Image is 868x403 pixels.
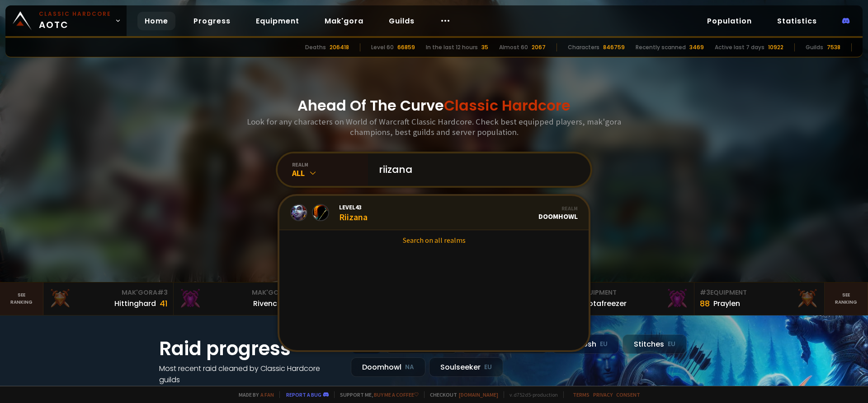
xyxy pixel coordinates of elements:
div: Doomhowl [351,357,425,377]
small: Classic Hardcore [39,10,111,18]
div: Notafreezer [583,298,627,309]
a: Population [700,12,759,30]
a: Level43RiizanaRealmDoomhowl [279,196,589,230]
div: Deaths [305,43,326,51]
a: Mak'Gora#3Hittinghard41 [43,283,174,315]
input: Search a character... [373,153,580,186]
a: Privacy [593,391,613,398]
small: EU [600,340,608,349]
span: Made by [233,391,274,398]
a: #3Equipment88Praylen [694,283,825,315]
div: Equipment [570,288,689,297]
div: Almost 60 [499,43,528,51]
a: Report a bug [286,391,321,398]
a: #2Equipment88Notafreezer [564,283,694,315]
div: 66859 [397,43,415,51]
div: 2067 [532,43,546,51]
div: Soulseeker [429,357,503,377]
a: Buy me a coffee [374,391,419,398]
span: Classic Hardcore [444,95,571,116]
div: 88 [700,297,710,310]
a: Statistics [770,12,824,30]
div: Equipment [700,288,819,297]
div: 206418 [330,43,349,51]
div: Praylen [713,298,740,309]
div: Mak'Gora [49,288,168,297]
a: Search on all realms [279,230,589,250]
div: 7538 [827,43,840,51]
a: [DOMAIN_NAME] [459,391,498,398]
a: Equipment [249,12,307,30]
span: Support me, [334,391,419,398]
h1: Raid progress [159,334,340,363]
small: NA [405,363,414,372]
div: Guilds [806,43,823,51]
div: 35 [481,43,488,51]
div: Recently scanned [636,43,686,51]
div: Mak'Gora [179,288,298,297]
a: Mak'gora [317,12,371,30]
div: Rivench [253,298,282,309]
div: Stitches [623,334,687,354]
span: v. d752d5 - production [504,391,558,398]
div: In the last 12 hours [426,43,478,51]
a: Seeranking [825,283,868,315]
div: Active last 7 days [715,43,764,51]
div: realm [292,161,368,168]
a: Classic HardcoreAOTC [5,5,127,36]
a: Consent [616,391,640,398]
div: Doomhowl [538,205,578,221]
a: Mak'Gora#2Rivench100 [174,283,304,315]
div: Riizana [339,203,368,222]
div: 10922 [768,43,783,51]
span: # 3 [700,288,710,297]
span: Level 43 [339,203,368,211]
div: Realm [538,205,578,212]
span: AOTC [39,10,111,32]
div: Level 60 [371,43,394,51]
div: 3469 [689,43,704,51]
h3: Look for any characters on World of Warcraft Classic Hardcore. Check best equipped players, mak'g... [243,116,625,137]
h1: Ahead Of The Curve [297,95,571,116]
div: 846759 [603,43,625,51]
small: EU [484,363,492,372]
a: Terms [573,391,590,398]
a: Progress [186,12,238,30]
div: Hittinghard [114,298,156,309]
span: # 3 [157,288,168,297]
h4: Most recent raid cleaned by Classic Hardcore guilds [159,363,340,385]
a: Guilds [382,12,422,30]
div: All [292,168,368,178]
div: Characters [568,43,599,51]
a: a fan [260,391,274,398]
div: 41 [160,297,168,310]
a: Home [137,12,175,30]
small: EU [668,340,675,349]
span: Checkout [424,391,498,398]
